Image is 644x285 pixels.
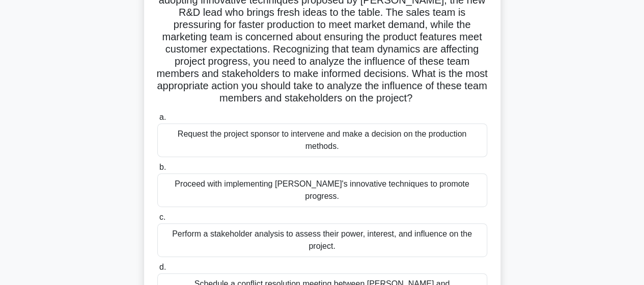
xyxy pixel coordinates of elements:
[159,263,166,271] span: d.
[159,163,166,171] span: b.
[157,223,487,257] div: Perform a stakeholder analysis to assess their power, interest, and influence on the project.
[159,213,165,221] span: c.
[157,173,487,207] div: Proceed with implementing [PERSON_NAME]'s innovative techniques to promote progress.
[159,113,166,121] span: a.
[157,123,487,157] div: Request the project sponsor to intervene and make a decision on the production methods.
